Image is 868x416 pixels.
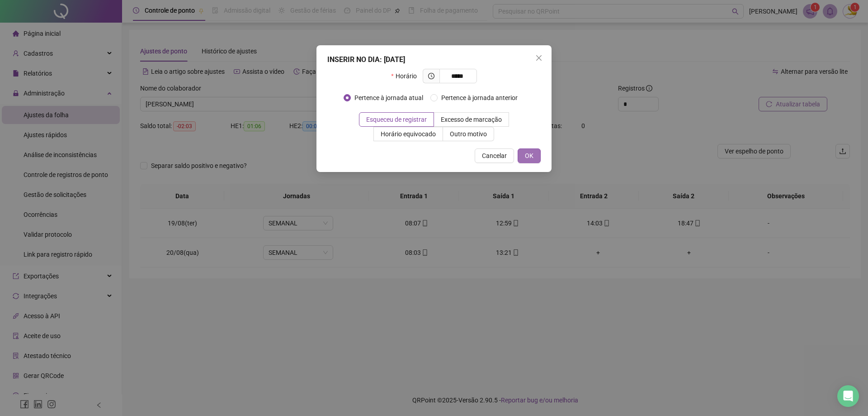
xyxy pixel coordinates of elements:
[391,69,422,83] label: Horário
[441,116,502,123] span: Excesso de marcação
[428,73,434,79] span: clock-circle
[351,93,427,103] span: Pertence à jornada atual
[532,51,546,65] button: Close
[475,148,514,163] button: Cancelar
[518,148,541,163] button: OK
[366,116,427,123] span: Esqueceu de registrar
[535,54,542,62] span: close
[381,130,436,138] span: Horário equivocado
[450,130,487,138] span: Outro motivo
[438,93,521,103] span: Pertence à jornada anterior
[525,151,533,161] span: OK
[482,151,507,161] span: Cancelar
[837,385,859,407] div: Open Intercom Messenger
[327,54,541,65] div: INSERIR NO DIA : [DATE]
